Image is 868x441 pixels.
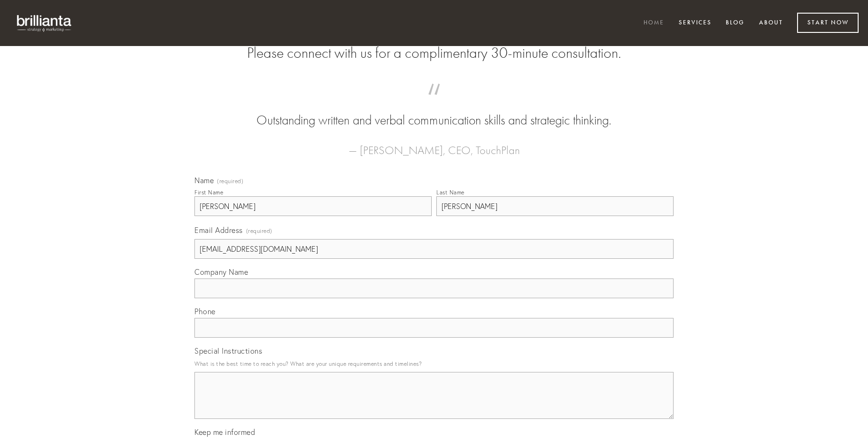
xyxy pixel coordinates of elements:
[209,93,659,130] blockquote: Outstanding written and verbal communication skills and strategic thinking.
[9,9,80,37] img: brillianta - research, strategy, marketing
[209,130,659,160] figcaption: — [PERSON_NAME], CEO, TouchPlan
[194,357,674,370] p: What is the best time to reach you? What are your unique requirements and timelines?
[720,15,751,31] a: Blog
[194,44,674,62] h2: Please connect with us for a complimentary 30-minute consultation.
[797,13,859,33] a: Start Now
[637,15,670,31] a: Home
[217,178,243,184] span: (required)
[194,189,223,196] div: First Name
[194,307,216,316] span: Phone
[246,224,272,237] span: (required)
[194,225,243,235] span: Email Address
[673,15,718,31] a: Services
[194,267,248,277] span: Company Name
[753,15,789,31] a: About
[436,189,465,196] div: Last Name
[194,176,214,185] span: Name
[194,427,255,437] span: Keep me informed
[209,93,659,111] span: “
[194,346,262,356] span: Special Instructions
